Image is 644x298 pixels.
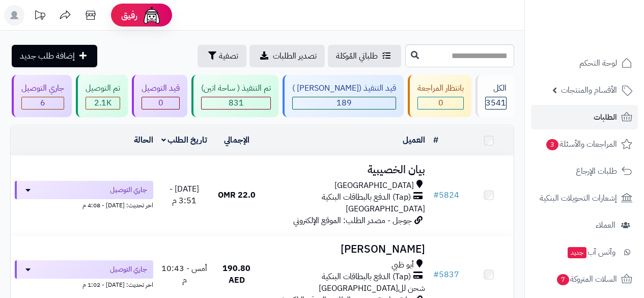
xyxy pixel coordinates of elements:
div: اخر تحديث: [DATE] - 4:08 م [15,199,153,210]
span: أبو ظبي [391,259,414,271]
span: 3541 [486,97,506,109]
span: إشعارات التحويلات البنكية [540,191,617,205]
span: 2.1K [94,97,111,109]
span: 7 [557,274,569,285]
a: إشعارات التحويلات البنكية [531,186,638,210]
a: المراجعات والأسئلة3 [531,132,638,156]
a: العملاء [531,213,638,237]
span: جاري التوصيل [110,264,147,275]
span: 831 [229,97,244,109]
span: طلباتي المُوكلة [336,50,378,62]
div: 6 [22,97,64,109]
a: جاري التوصيل 6 [10,75,74,117]
div: بانتظار المراجعة [417,83,464,94]
a: تم التنفيذ ( ساحة اتين) 831 [189,75,281,117]
span: وآتس آب [567,245,615,259]
img: logo-2.png [575,29,634,50]
span: الأقسام والمنتجات [561,83,617,97]
a: تحديثات المنصة [27,5,52,28]
span: 22.0 OMR [218,189,256,201]
span: [GEOGRAPHIC_DATA] [334,180,414,192]
span: (Tap) الدفع بالبطاقات البنكية [322,192,411,203]
a: السلات المتروكة7 [531,267,638,291]
span: [DATE] - 3:51 م [170,183,199,207]
a: الإجمالي [224,134,249,146]
span: 3 [546,139,558,150]
span: العملاء [596,218,615,232]
span: جوجل - مصدر الطلب: الموقع الإلكتروني [293,214,412,227]
div: تم التوصيل [86,83,120,94]
span: رفيق [121,9,137,21]
a: #5824 [433,189,459,201]
a: الطلبات [531,105,638,129]
span: شحن لل[GEOGRAPHIC_DATA] [319,282,425,294]
span: الطلبات [594,110,617,124]
span: تصفية [219,50,238,62]
a: طلباتي المُوكلة [328,45,401,67]
div: 0 [142,97,179,109]
a: قيد التنفيذ ([PERSON_NAME] ) 189 [281,75,406,117]
div: قيد التوصيل [142,83,180,94]
div: 831 [202,97,270,109]
span: (Tap) الدفع بالبطاقات البنكية [322,271,411,283]
span: 190.80 AED [222,262,250,286]
span: 6 [40,97,45,109]
span: طلبات الإرجاع [576,164,617,178]
a: تم التوصيل 2.1K [74,75,130,117]
span: [GEOGRAPHIC_DATA] [346,203,425,215]
button: تصفية [198,45,246,67]
div: جاري التوصيل [21,83,64,94]
span: 0 [158,97,163,109]
h3: بيان الخصيبية [266,164,425,176]
span: تصدير الطلبات [273,50,317,62]
span: إضافة طلب جديد [20,50,75,62]
span: 0 [438,97,443,109]
a: # [433,134,438,146]
a: الحالة [134,134,153,146]
a: الكل3541 [473,75,516,117]
a: #5837 [433,268,459,281]
a: تاريخ الطلب [161,134,208,146]
span: جديد [568,247,586,258]
div: الكل [485,83,507,94]
a: العميل [403,134,425,146]
div: تم التنفيذ ( ساحة اتين) [201,83,271,94]
div: 189 [293,97,396,109]
span: لوحة التحكم [579,56,617,70]
span: جاري التوصيل [110,185,147,195]
img: ai-face.png [142,5,162,25]
a: قيد التوصيل 0 [130,75,189,117]
h3: [PERSON_NAME] [266,243,425,255]
a: طلبات الإرجاع [531,159,638,183]
div: 0 [418,97,463,109]
span: أمس - 10:43 م [161,262,207,286]
div: 2065 [86,97,120,109]
a: إضافة طلب جديد [12,45,97,67]
span: السلات المتروكة [556,272,617,286]
div: اخر تحديث: [DATE] - 1:02 م [15,279,153,289]
span: 189 [337,97,352,109]
span: المراجعات والأسئلة [545,137,617,151]
a: تصدير الطلبات [249,45,325,67]
span: # [433,268,439,281]
div: قيد التنفيذ ([PERSON_NAME] ) [292,83,396,94]
a: وآتس آبجديد [531,240,638,264]
span: # [433,189,439,201]
a: بانتظار المراجعة 0 [406,75,473,117]
a: لوحة التحكم [531,51,638,75]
